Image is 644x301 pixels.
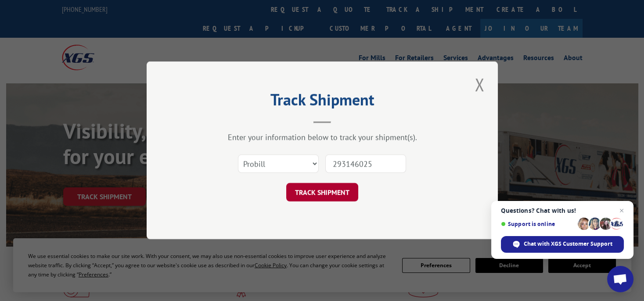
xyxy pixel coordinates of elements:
div: Enter your information below to track your shipment(s). [191,133,454,143]
button: TRACK SHIPMENT [286,183,358,202]
input: Number(s) [325,155,406,173]
a: Open chat [607,266,633,292]
button: Close modal [472,72,487,97]
span: Questions? Chat with us! [501,207,624,214]
span: Chat with XGS Customer Support [501,236,624,253]
span: Chat with XGS Customer Support [524,240,612,248]
h2: Track Shipment [191,93,454,110]
span: Support is online [501,221,575,227]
